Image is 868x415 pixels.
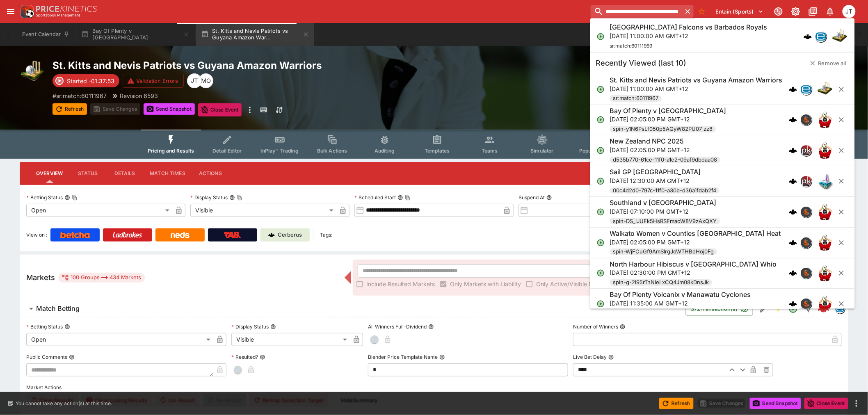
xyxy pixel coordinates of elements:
h6: Waikato Women v Counties [GEOGRAPHIC_DATA] Heat [610,229,781,238]
button: St. Kitts and Nevis Patriots vs Guyana Amazon War... [196,23,314,46]
p: Display Status [190,194,228,201]
p: Revision 6593 [120,91,158,100]
p: [DATE] 12:30:00 AM GMT+12 [610,176,720,185]
span: Templates [425,148,450,154]
button: Status [69,164,106,183]
div: 100 Groups 434 Markets [62,273,142,283]
img: rugby_union.png [817,265,834,282]
img: rugby_union.png [817,235,834,251]
div: cerberus [789,85,797,93]
p: [DATE] 02:05:00 PM GMT+12 [610,146,721,155]
button: Actions [192,164,229,183]
div: cerberus [789,300,797,308]
label: View on : [26,228,47,242]
div: betradar [801,84,812,95]
button: Remove all [805,57,852,70]
p: Live Bet Delay [573,353,607,360]
svg: Open [597,269,605,278]
p: Copy To Clipboard [53,91,107,100]
button: Overview [30,164,69,183]
img: Ladbrokes [112,232,142,238]
svg: Open [597,300,605,308]
p: Started -01:37:53 [67,77,114,85]
button: Live Bet Delay [608,354,614,360]
img: pricekinetics.png [801,146,812,156]
span: Only Markets with Liability [450,280,521,288]
button: Joshua Thomson [840,2,858,21]
img: betradar.png [816,31,827,42]
img: sportingsolutions.jpeg [801,237,812,248]
div: sportingsolutions [801,237,812,249]
img: PriceKinetics [36,6,97,12]
img: cricket.png [817,81,834,98]
span: 00c4d2d0-797c-11f0-a30b-d36a1fdab2f4 [610,187,720,195]
button: Event Calendar [17,23,75,46]
button: Refresh [53,103,87,115]
span: Pricing and Results [148,148,194,154]
span: Simulator [531,148,554,154]
svg: Open [597,116,605,124]
button: Refresh [659,398,694,409]
span: spin-DS_iJUFk5HsRSFmaoW8V9zAxQXY [610,217,720,226]
img: TabNZ [224,232,241,238]
img: sportingsolutions.jpeg [801,299,812,310]
button: Copy To Clipboard [237,195,242,201]
button: Scheduled StartCopy To Clipboard [397,195,403,201]
img: pricekinetics.png [801,176,812,187]
button: Betting StatusCopy To Clipboard [64,195,70,201]
img: Betcha [60,232,90,238]
span: spin-g-2l95rTnNleLxCQ4Jm08kDnsJk [610,279,713,287]
button: Blender Price Template Name [439,354,445,360]
img: logo-cerberus.svg [789,116,797,124]
p: Betting Status [26,194,63,201]
p: [DATE] 11:00:00 AM GMT+12 [610,84,783,93]
div: sportingsolutions [801,299,812,310]
svg: Open [597,239,605,247]
img: rugby_union.png [817,296,834,312]
img: sportingsolutions.jpeg [801,268,812,279]
button: Resulted? [260,354,265,360]
div: Joshua Thomson [843,5,856,18]
button: Select Tenant [711,5,769,18]
button: Bay Of Plenty v [GEOGRAPHIC_DATA] [76,23,194,46]
div: Event type filters [141,130,727,159]
button: No Bookmarks [695,5,708,18]
span: sr:match:60111967 [610,95,662,103]
p: [DATE] 07:10:00 PM GMT+12 [610,207,720,216]
p: Suspend At [519,194,545,201]
button: Notifications [823,4,838,19]
div: pricekinetics [801,145,812,157]
img: logo-cerberus.svg [789,147,797,155]
img: PriceKinetics Logo [18,3,34,20]
img: cricket.png [832,28,848,45]
img: betradar.png [801,84,812,95]
img: logo-cerberus.svg [789,239,797,247]
img: rugby_union.png [817,112,834,128]
button: Display Status [270,324,276,330]
input: search [591,5,682,18]
button: Display StatusCopy To Clipboard [229,195,235,201]
img: Neds [171,232,189,238]
span: Bulk Actions [317,148,347,154]
p: Resulted? [231,353,258,360]
span: Only Active/Visible Markets [536,280,611,288]
svg: Open [597,32,605,41]
span: Teams [482,148,498,154]
img: logo-cerberus.svg [789,178,797,186]
p: [DATE] 11:00:00 AM GMT+12 [610,32,767,40]
svg: Open [597,85,605,93]
p: Betting Status [26,323,63,330]
span: Detail Editor [212,148,242,154]
button: open drawer [3,4,18,19]
button: Copy To Clipboard [72,195,78,201]
button: Details [106,164,143,183]
img: rugby_union.png [817,143,834,159]
span: Include Resulted Markets [366,280,435,288]
div: Open [26,333,213,346]
p: Number of Winners [573,323,618,330]
button: Public Comments [69,354,75,360]
button: Betting Status [64,324,70,330]
span: InPlay™ Trading [261,148,299,154]
span: spin-WjFCuGf9AmSIrgJoWTHBdHoj0Fg [610,248,717,256]
div: Joshua Thomson [187,73,202,88]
